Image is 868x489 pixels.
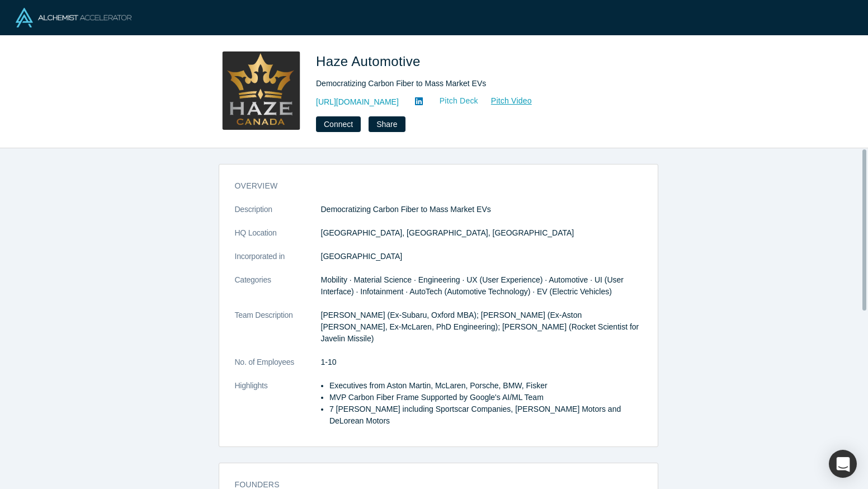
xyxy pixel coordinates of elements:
[235,380,321,439] dt: Highlights
[316,96,399,108] a: [URL][DOMAIN_NAME]
[321,356,642,368] dd: 1-10
[235,227,321,251] dt: HQ Location
[329,392,642,403] li: MVP Carbon Fiber Frame Supported by Google's AI/ML Team
[427,95,479,107] a: Pitch Deck
[369,116,405,132] button: Share
[316,54,424,69] span: Haze Automotive
[329,380,642,392] li: Executives from Aston Martin, McLaren, Porsche, BMW, Fisker
[235,356,321,380] dt: No. of Employees
[479,95,532,107] a: Pitch Video
[321,275,624,296] span: Mobility · Material Science · Engineering · UX (User Experience) · Automotive · UI (User Interfac...
[329,403,642,427] li: 7 [PERSON_NAME] including Sportscar Companies, [PERSON_NAME] Motors and DeLorean Motors
[235,274,321,309] dt: Categories
[235,251,321,274] dt: Incorporated in
[222,51,300,130] img: Haze Automotive's Logo
[235,180,626,192] h3: overview
[316,78,629,90] div: Democratizing Carbon Fiber to Mass Market EVs
[321,251,642,262] dd: [GEOGRAPHIC_DATA]
[235,309,321,356] dt: Team Description
[321,227,642,239] dd: [GEOGRAPHIC_DATA], [GEOGRAPHIC_DATA], [GEOGRAPHIC_DATA]
[16,8,131,27] img: Alchemist Logo
[321,204,642,215] p: Democratizing Carbon Fiber to Mass Market EVs
[321,309,642,345] p: [PERSON_NAME] (Ex-Subaru, Oxford MBA); [PERSON_NAME] (Ex-Aston [PERSON_NAME], Ex-McLaren, PhD Eng...
[235,204,321,227] dt: Description
[316,116,361,132] button: Connect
